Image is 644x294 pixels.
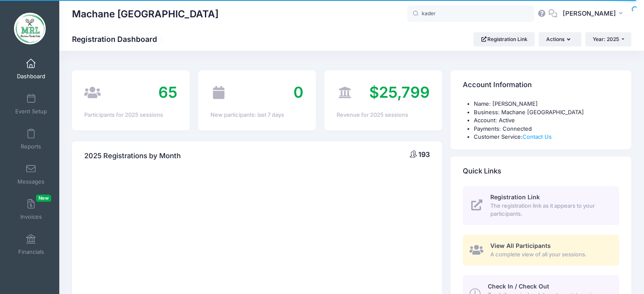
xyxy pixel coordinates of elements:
span: Check In / Check Out [487,283,549,290]
a: Event Setup [11,89,51,119]
img: Machane Racket Lake [14,13,46,44]
a: Registration Link The registration link as it appears to your participants. [463,186,619,225]
a: InvoicesNew [11,195,51,224]
span: Year: 2025 [593,36,619,42]
h1: Registration Dashboard [72,35,164,44]
h1: Machane [GEOGRAPHIC_DATA] [72,4,218,24]
input: Search by First Name, Last Name, or Email... [407,5,534,22]
li: Customer Service: [474,133,619,141]
span: View All Participants [490,242,551,249]
span: $25,799 [369,83,430,102]
span: Event Setup [15,108,47,115]
div: Participants for 2025 sessions [84,111,177,119]
a: Dashboard [11,54,51,84]
span: 0 [293,83,304,102]
span: [PERSON_NAME] [563,9,616,18]
h4: Account Information [463,73,532,97]
span: 65 [158,83,177,102]
li: Name: [PERSON_NAME] [474,100,619,108]
span: The registration link as it appears to your participants. [490,202,609,218]
a: Financials [11,230,51,259]
li: Payments: Connected [474,125,619,133]
span: A complete view of all your sessions. [490,250,609,259]
a: View All Participants A complete view of all your sessions. [463,235,619,266]
li: Business: Machane [GEOGRAPHIC_DATA] [474,108,619,117]
div: Revenue for 2025 sessions [337,111,430,119]
button: Year: 2025 [585,32,631,47]
span: 193 [418,150,430,159]
h4: 2025 Registrations by Month [84,144,181,168]
a: Reports [11,124,51,154]
span: Reports [21,143,41,150]
button: [PERSON_NAME] [557,4,631,24]
li: Account: Active [474,116,619,125]
span: Registration Link [490,193,540,201]
a: Contact Us [522,133,552,140]
span: Invoices [20,213,42,220]
span: Financials [18,248,44,256]
div: New participants: last 7 days [210,111,304,119]
a: Registration Link [473,32,535,47]
a: Messages [11,159,51,189]
span: Dashboard [17,73,45,80]
span: New [36,195,51,202]
button: Actions [539,32,581,47]
span: Messages [17,178,44,185]
h4: Quick Links [463,159,501,183]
